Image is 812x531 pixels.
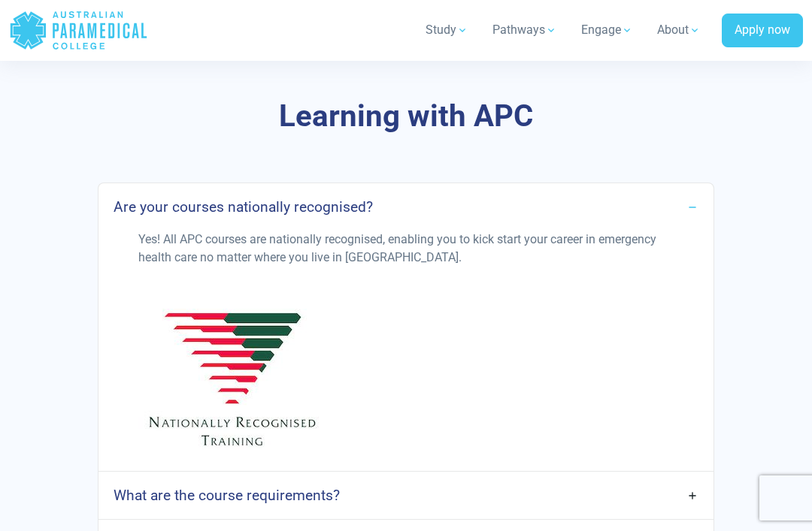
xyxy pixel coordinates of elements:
[722,14,803,48] a: Apply now
[572,9,642,51] a: Engage
[648,9,710,51] a: About
[114,198,373,216] h4: Are your courses nationally recognised?
[68,98,744,134] h3: Learning with APC
[417,9,477,51] a: Study
[138,309,326,450] img: Nationally Recognised Training Logo
[483,9,566,51] a: Pathways
[114,487,340,504] h4: What are the course requirements?
[98,189,714,225] a: Are your courses nationally recognised?
[98,478,714,513] a: What are the course requirements?
[138,231,674,267] p: Yes! All APC courses are nationally recognised, enabling you to kick start your career in emergen...
[9,6,148,55] a: Australian Paramedical College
